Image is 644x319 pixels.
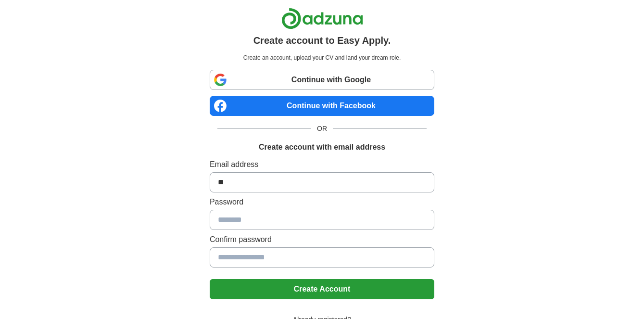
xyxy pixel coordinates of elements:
a: Continue with Facebook [210,96,434,116]
img: Adzuna logo [281,8,363,29]
button: Create Account [210,279,434,299]
h1: Create account with email address [259,141,385,153]
label: Email address [210,159,434,170]
p: Create an account, upload your CV and land your dream role. [212,53,432,62]
a: Continue with Google [210,70,434,90]
label: Confirm password [210,234,434,245]
h1: Create account to Easy Apply. [253,33,391,48]
label: Password [210,196,434,208]
span: OR [311,124,333,134]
